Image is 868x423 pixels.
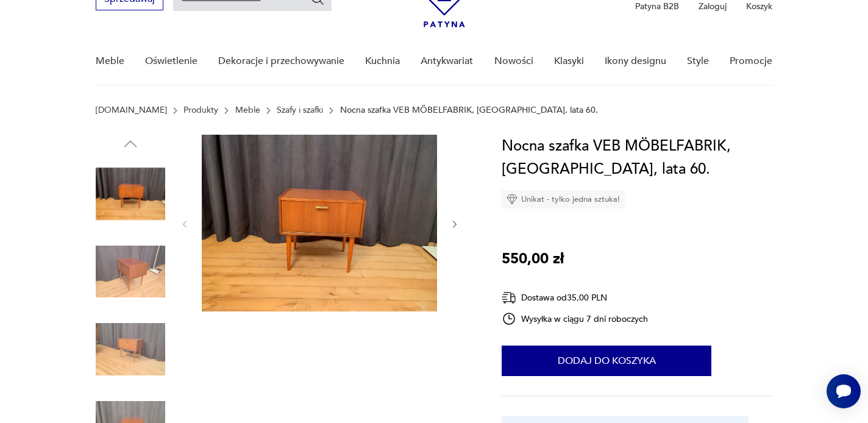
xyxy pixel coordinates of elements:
h1: Nocna szafka VEB MÖBELFABRIK, [GEOGRAPHIC_DATA], lata 60. [502,135,772,181]
a: Promocje [730,38,772,85]
a: Kuchnia [365,38,400,85]
a: Meble [235,105,260,115]
a: [DOMAIN_NAME] [96,105,167,115]
button: Dodaj do koszyka [502,346,711,376]
a: Klasyki [554,38,584,85]
a: Antykwariat [421,38,473,85]
p: Nocna szafka VEB MÖBELFABRIK, [GEOGRAPHIC_DATA], lata 60. [340,105,598,115]
p: Zaloguj [699,1,727,12]
img: Zdjęcie produktu Nocna szafka VEB MÖBELFABRIK, Niemcy, lata 60. [96,159,165,229]
img: Zdjęcie produktu Nocna szafka VEB MÖBELFABRIK, Niemcy, lata 60. [96,237,165,307]
img: Zdjęcie produktu Nocna szafka VEB MÖBELFABRIK, Niemcy, lata 60. [202,135,437,311]
p: 550,00 zł [502,247,564,271]
img: Zdjęcie produktu Nocna szafka VEB MÖBELFABRIK, Niemcy, lata 60. [96,315,165,384]
p: Patyna B2B [635,1,679,12]
div: Wysyłka w ciągu 7 dni roboczych [502,311,648,326]
a: Style [687,38,709,85]
a: Szafy i szafki [277,105,323,115]
a: Ikony designu [605,38,666,85]
div: Unikat - tylko jedna sztuka! [502,190,625,208]
a: Produkty [183,105,218,115]
div: Dostawa od 35,00 PLN [502,290,648,305]
a: Dekoracje i przechowywanie [218,38,344,85]
a: Nowości [494,38,533,85]
a: Meble [96,38,124,85]
iframe: Smartsupp widget button [827,374,861,408]
p: Koszyk [746,1,772,12]
a: Oświetlenie [145,38,197,85]
img: Ikona dostawy [502,290,516,305]
img: Ikona diamentu [507,194,518,205]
